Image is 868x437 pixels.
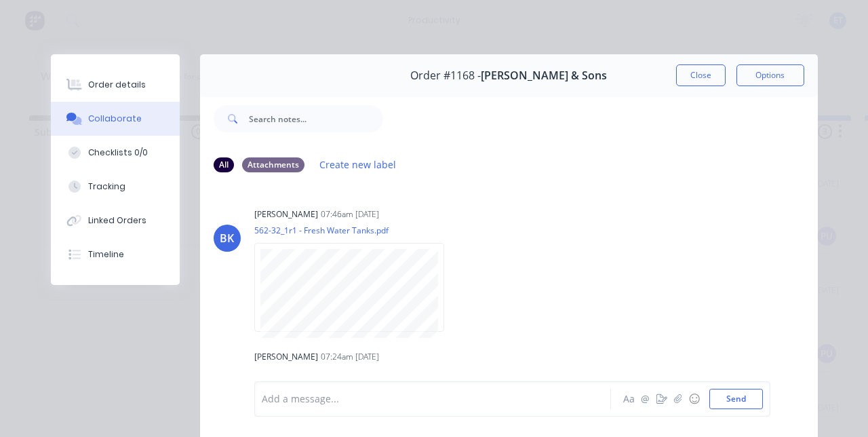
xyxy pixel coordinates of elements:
[88,248,124,261] div: Timeline
[214,157,234,172] div: All
[220,230,234,246] div: BK
[254,351,318,363] div: [PERSON_NAME]
[88,214,146,227] div: Linked Orders
[51,136,180,170] button: Checklists 0/0
[88,79,146,91] div: Order details
[51,68,180,102] button: Order details
[88,113,142,125] div: Collaborate
[88,147,148,159] div: Checklists 0/0
[321,208,379,221] div: 07:46am [DATE]
[242,157,304,172] div: Attachments
[686,391,703,407] button: ☺
[709,389,763,409] button: Send
[254,208,318,221] div: [PERSON_NAME]
[51,237,180,271] button: Timeline
[321,351,379,363] div: 07:24am [DATE]
[88,180,125,193] div: Tracking
[51,204,180,237] button: Linked Orders
[736,64,804,86] button: Options
[254,225,458,236] p: 562-32_1r1 - Fresh Water Tanks.pdf
[621,391,637,407] button: Aa
[51,102,180,136] button: Collaborate
[676,64,726,86] button: Close
[249,105,383,132] input: Search notes...
[51,170,180,204] button: Tracking
[481,69,607,82] span: [PERSON_NAME] & Sons
[637,391,654,407] button: @
[313,155,403,174] button: Create new label
[410,69,481,82] span: Order #1168 -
